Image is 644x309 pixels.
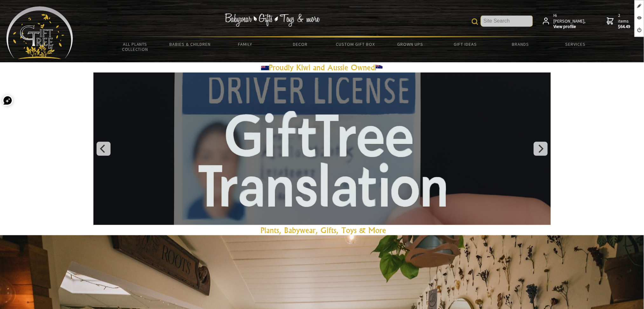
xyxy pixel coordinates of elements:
[618,12,631,30] span: 2 items
[554,24,586,30] strong: View profile
[607,13,631,30] a: 2 items$64.49
[493,38,548,51] a: Brands
[554,13,586,30] span: Hi [PERSON_NAME],
[261,63,383,72] a: Proudly Kiwi and Aussie Owned
[438,38,493,51] a: Gift Ideas
[328,38,383,51] a: Custom Gift Box
[273,38,328,51] a: Decor
[6,6,73,59] img: Babyware - Gifts - Toys and more...
[163,38,218,51] a: Babies & Children
[97,142,111,156] button: Previous
[218,38,273,51] a: Family
[534,142,548,156] button: Next
[548,38,603,51] a: Services
[108,38,163,56] a: All Plants Collection
[383,38,438,51] a: Grown Ups
[261,225,382,235] a: Plants, Babywear, Gifts, Toys & Mor
[618,24,631,30] strong: $64.49
[543,13,586,30] a: Hi [PERSON_NAME],View profile
[472,18,478,25] img: product search
[225,13,320,27] img: Babywear - Gifts - Toys & more
[481,16,533,26] input: Site Search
